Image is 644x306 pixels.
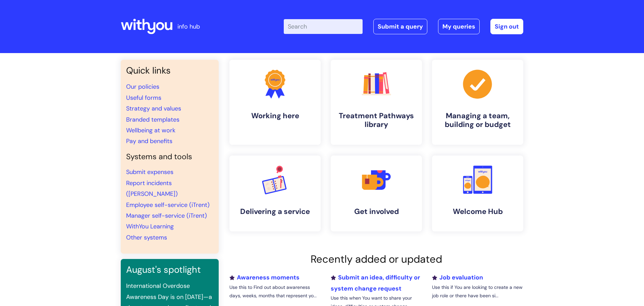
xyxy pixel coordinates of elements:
[331,156,422,231] a: Get involved
[126,264,213,275] h3: August's spotlight
[490,19,523,34] a: Sign out
[331,60,422,145] a: Treatment Pathways library
[126,94,161,102] a: Useful forms
[126,152,213,162] h4: Systems and tools
[235,112,315,120] h4: Working here
[373,19,427,34] a: Submit a query
[126,233,167,242] a: Other systems
[126,168,173,176] a: Submit expenses
[438,19,480,34] a: My queries
[177,21,200,32] p: info hub
[126,201,210,209] a: Employee self-service (iTrent)
[126,65,213,76] h3: Quick links
[432,273,483,281] a: Job evaluation
[437,112,518,129] h4: Managing a team, building or budget
[284,19,363,34] input: Search
[126,222,174,230] a: WithYou Learning
[126,104,181,113] a: Strategy and values
[229,283,321,300] p: Use this to Find out about awareness days, weeks, months that represent yo...
[126,179,178,198] a: Report incidents ([PERSON_NAME])
[126,212,207,220] a: Manager self-service (iTrent)
[437,207,518,216] h4: Welcome Hub
[229,253,523,265] h2: Recently added or updated
[126,116,179,124] a: Branded templates
[336,207,417,216] h4: Get involved
[331,273,420,292] a: Submit an idea, difficulty or system change request
[235,207,315,216] h4: Delivering a service
[229,60,321,145] a: Working here
[336,112,417,129] h4: Treatment Pathways library
[229,273,300,281] a: Awareness moments
[432,156,523,231] a: Welcome Hub
[432,60,523,145] a: Managing a team, building or budget
[284,19,523,34] div: | -
[126,137,172,145] a: Pay and benefits
[126,126,175,134] a: Wellbeing at work
[432,283,523,300] p: Use this if You are looking to create a new job role or there have been si...
[126,83,159,91] a: Our policies
[229,156,321,231] a: Delivering a service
